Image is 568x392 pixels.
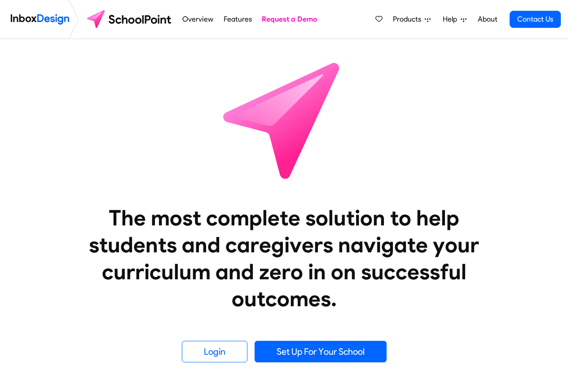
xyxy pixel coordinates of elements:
[255,341,387,362] a: Set Up For Your School
[180,10,216,28] a: Overview
[71,204,498,312] heading: The most complete solution to help students and caregivers navigate your curriculum and zero in o...
[260,10,320,28] a: Request a Demo
[510,11,561,28] a: Contact Us
[475,10,500,28] a: About
[439,10,470,28] a: Help
[393,14,425,25] span: Products
[443,14,461,25] span: Help
[182,341,247,362] a: Login
[221,10,254,28] a: Features
[203,39,365,201] img: icon_schoolpoint.svg
[83,9,177,30] img: schoolpoint logo
[389,10,434,28] a: Products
